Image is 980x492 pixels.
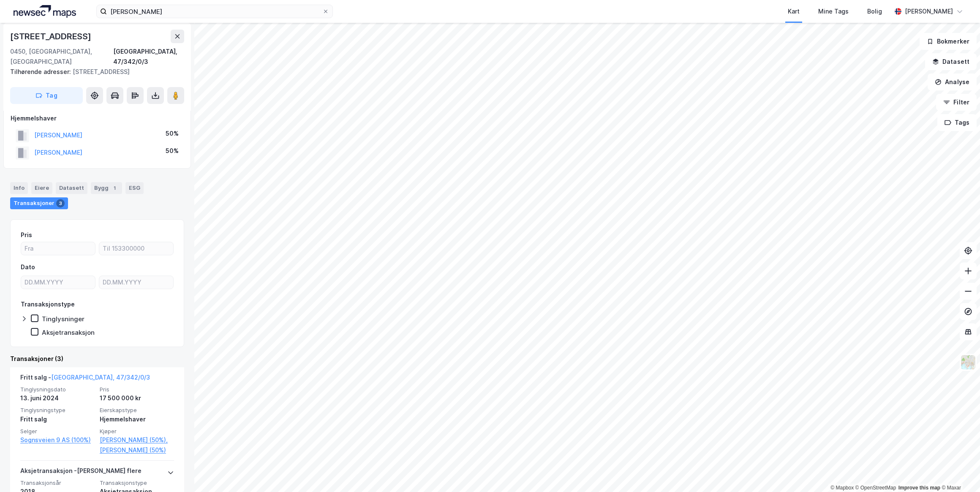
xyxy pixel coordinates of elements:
[10,197,68,209] div: Transaksjoner
[867,6,882,16] div: Bolig
[14,5,76,18] img: logo.a4113a55bc3d86da70a041830d287a7e.svg
[56,182,87,194] div: Datasett
[10,182,28,194] div: Info
[855,485,896,491] a: OpenStreetMap
[99,276,173,289] input: DD.MM.YYYY
[100,407,174,414] span: Eierskapstype
[21,242,95,255] input: Fra
[898,485,940,491] a: Improve this map
[936,94,977,111] button: Filter
[21,230,32,240] div: Pris
[960,354,976,370] img: Z
[166,146,179,156] div: 50%
[10,30,93,43] div: [STREET_ADDRESS]
[125,182,144,194] div: ESG
[818,6,849,16] div: Mine Tags
[21,262,35,272] div: Dato
[107,5,322,18] input: Søk på adresse, matrikkel, gårdeiere, leietakere eller personer
[113,46,184,67] div: [GEOGRAPHIC_DATA], 47/342/0/3
[20,479,95,487] span: Transaksjonsår
[20,386,95,393] span: Tinglysningsdato
[42,315,84,323] div: Tinglysninger
[10,354,184,364] div: Transaksjoner (3)
[20,435,95,445] a: Sognsveien 9 AS (100%)
[31,182,52,194] div: Eiere
[110,184,119,192] div: 1
[905,6,953,16] div: [PERSON_NAME]
[10,67,177,77] div: [STREET_ADDRESS]
[20,372,150,386] div: Fritt salg -
[937,114,977,131] button: Tags
[20,407,95,414] span: Tinglysningstype
[166,128,179,139] div: 50%
[100,435,174,445] a: [PERSON_NAME] (50%),
[20,414,95,424] div: Fritt salg
[938,451,980,492] iframe: Chat Widget
[830,485,854,491] a: Mapbox
[21,299,75,309] div: Transaksjonstype
[42,328,95,336] div: Aksjetransaksjon
[10,68,73,75] span: Tilhørende adresser:
[925,53,977,70] button: Datasett
[928,74,977,90] button: Analyse
[20,393,95,403] div: 13. juni 2024
[100,414,174,424] div: Hjemmelshaver
[56,199,65,208] div: 3
[10,87,83,104] button: Tag
[51,374,150,381] a: [GEOGRAPHIC_DATA], 47/342/0/3
[99,242,173,255] input: Til 153300000
[10,46,113,67] div: 0450, [GEOGRAPHIC_DATA], [GEOGRAPHIC_DATA]
[100,445,174,455] a: [PERSON_NAME] (50%)
[20,428,95,435] span: Selger
[788,6,800,16] div: Kart
[100,428,174,435] span: Kjøper
[11,113,184,123] div: Hjemmelshaver
[920,33,977,50] button: Bokmerker
[100,386,174,393] span: Pris
[938,451,980,492] div: Kontrollprogram for chat
[20,466,142,479] div: Aksjetransaksjon - [PERSON_NAME] flere
[100,479,174,487] span: Transaksjonstype
[91,182,122,194] div: Bygg
[100,393,174,403] div: 17 500 000 kr
[21,276,95,289] input: DD.MM.YYYY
